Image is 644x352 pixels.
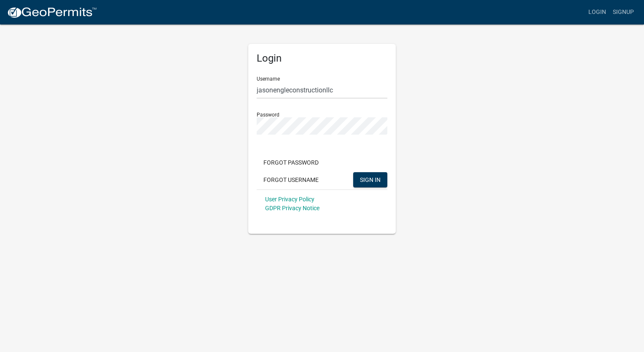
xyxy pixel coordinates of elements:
a: Login [585,4,609,20]
button: Forgot Password [257,155,325,170]
button: SIGN IN [353,172,387,187]
span: SIGN IN [360,176,381,183]
button: Forgot Username [257,172,325,187]
a: User Privacy Policy [265,196,314,203]
a: GDPR Privacy Notice [265,205,319,211]
a: Signup [609,4,637,20]
h5: Login [257,52,387,65]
